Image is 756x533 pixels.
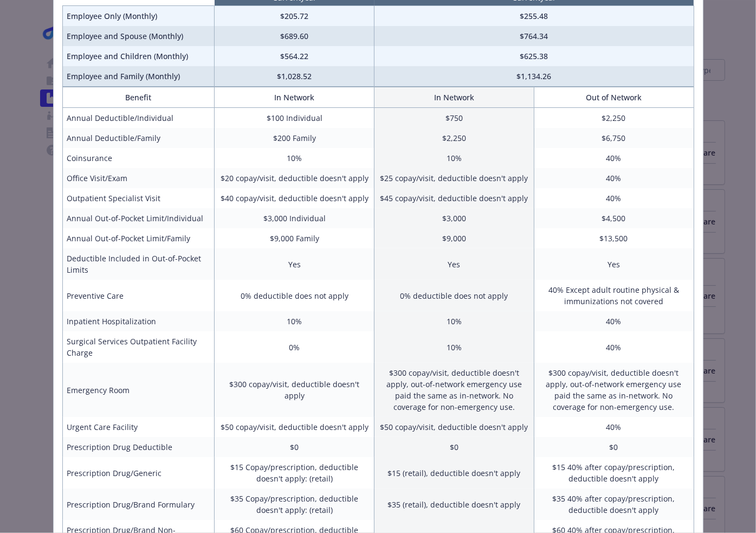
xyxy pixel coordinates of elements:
th: In Network [374,87,534,108]
td: $50 copay/visit, deductible doesn't apply [215,417,374,437]
td: 40% [534,311,694,331]
td: $764.34 [374,26,694,46]
td: 10% [374,148,534,168]
td: $2,250 [374,128,534,148]
td: Annual Out-of-Pocket Limit/Individual [62,208,215,228]
td: Outpatient Specialist Visit [62,188,215,208]
th: Out of Network [534,87,694,108]
td: $0 [215,437,374,457]
td: Prescription Drug/Generic [62,457,215,489]
td: $750 [374,108,534,129]
td: $15 40% after copay/prescription, deductible doesn't apply [534,457,694,489]
td: Yes [534,248,694,280]
td: 40% [534,331,694,363]
td: Employee Only (Monthly) [62,6,215,27]
td: 0% deductible does not apply [215,280,374,311]
td: $20 copay/visit, deductible doesn't apply [215,168,374,188]
td: Coinsurance [62,148,215,168]
td: Emergency Room [62,363,215,417]
td: 10% [374,331,534,363]
th: Benefit [62,87,215,108]
td: Yes [215,248,374,280]
td: Employee and Children (Monthly) [62,46,215,66]
td: $3,000 [374,208,534,228]
td: Inpatient Hospitalization [62,311,215,331]
td: Deductible Included in Out-of-Pocket Limits [62,248,215,280]
td: $255.48 [374,6,694,27]
td: $45 copay/visit, deductible doesn't apply [374,188,534,208]
td: 10% [215,311,374,331]
td: $300 copay/visit, deductible doesn't apply, out-of-network emergency use paid the same as in-netw... [374,363,534,417]
td: $100 Individual [215,108,374,129]
td: $40 copay/visit, deductible doesn't apply [215,188,374,208]
td: $4,500 [534,208,694,228]
th: In Network [215,87,374,108]
td: $13,500 [534,228,694,248]
td: $200 Family [215,128,374,148]
td: Annual Deductible/Family [62,128,215,148]
td: 40% [534,168,694,188]
td: Preventive Care [62,280,215,311]
td: 40% [534,188,694,208]
td: Annual Deductible/Individual [62,108,215,129]
td: $15 (retail), deductible doesn't apply [374,457,534,489]
td: Prescription Drug Deductible [62,437,215,457]
td: $2,250 [534,108,694,129]
td: Urgent Care Facility [62,417,215,437]
td: 10% [215,148,374,168]
td: $689.60 [215,26,374,46]
td: 40% Except adult routine physical & immunizations not covered [534,280,694,311]
td: $50 copay/visit, deductible doesn't apply [374,417,534,437]
td: 0% [215,331,374,363]
td: $9,000 [374,228,534,248]
td: Prescription Drug/Brand Formulary [62,489,215,520]
td: $3,000 Individual [215,208,374,228]
td: $15 Copay/prescription, deductible doesn't apply: (retail) [215,457,374,489]
td: Employee and Spouse (Monthly) [62,26,215,46]
td: $35 40% after copay/prescription, deductible doesn't apply [534,489,694,520]
td: 10% [374,311,534,331]
td: $205.72 [215,6,374,27]
td: Annual Out-of-Pocket Limit/Family [62,228,215,248]
td: Employee and Family (Monthly) [62,66,215,87]
td: Office Visit/Exam [62,168,215,188]
td: Yes [374,248,534,280]
td: $9,000 Family [215,228,374,248]
td: $0 [374,437,534,457]
td: $25 copay/visit, deductible doesn't apply [374,168,534,188]
td: $1,028.52 [215,66,374,87]
td: $35 Copay/prescription, deductible doesn't apply: (retail) [215,489,374,520]
td: $564.22 [215,46,374,66]
td: 0% deductible does not apply [374,280,534,311]
td: 40% [534,148,694,168]
td: $6,750 [534,128,694,148]
td: 40% [534,417,694,437]
td: $35 (retail), deductible doesn't apply [374,489,534,520]
td: Surgical Services Outpatient Facility Charge [62,331,215,363]
td: $1,134.26 [374,66,694,87]
td: $0 [534,437,694,457]
td: $300 copay/visit, deductible doesn't apply, out-of-network emergency use paid the same as in-netw... [534,363,694,417]
td: $625.38 [374,46,694,66]
td: $300 copay/visit, deductible doesn't apply [215,363,374,417]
